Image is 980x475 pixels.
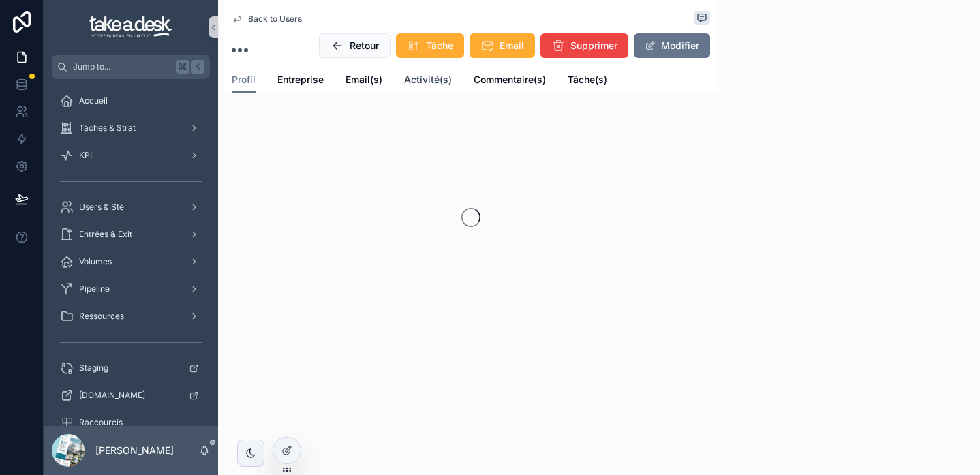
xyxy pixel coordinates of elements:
[568,73,607,87] span: Tâche(s)
[500,39,524,52] span: Email
[319,33,391,58] button: Retour
[426,39,453,52] span: Tâche
[232,73,256,87] span: Profil
[52,356,210,380] a: Staging
[52,304,210,328] a: Ressources
[396,33,464,58] button: Tâche
[540,33,628,58] button: Supprimer
[570,39,617,52] span: Supprimer
[79,417,123,428] span: Raccourcis
[568,67,607,95] a: Tâche(s)
[79,95,108,106] span: Accueil
[52,410,210,435] a: Raccourcis
[44,79,218,426] div: scrollable content
[52,277,210,301] a: Pipeline
[192,61,203,72] span: K
[79,150,92,161] span: KPI
[277,67,324,95] a: Entreprise
[95,444,174,457] p: [PERSON_NAME]
[73,61,170,72] span: Jump to...
[404,73,452,87] span: Activité(s)
[52,249,210,274] a: Volumes
[79,229,132,240] span: Entrées & Exit
[52,116,210,140] a: Tâches & Strat
[79,390,145,401] span: [DOMAIN_NAME]
[52,55,210,79] button: Jump to...K
[79,311,124,322] span: Ressources
[79,284,110,294] span: Pipeline
[79,256,112,267] span: Volumes
[52,222,210,247] a: Entrées & Exit
[346,73,382,87] span: Email(s)
[52,383,210,408] a: [DOMAIN_NAME]
[79,123,136,134] span: Tâches & Strat
[232,14,302,25] a: Back to Users
[52,195,210,219] a: Users & Sté
[89,16,172,38] img: App logo
[404,67,452,95] a: Activité(s)
[79,202,124,213] span: Users & Sté
[52,89,210,113] a: Accueil
[474,67,546,95] a: Commentaire(s)
[350,39,379,52] span: Retour
[346,67,382,95] a: Email(s)
[474,73,546,87] span: Commentaire(s)
[634,33,710,58] button: Modifier
[232,67,256,93] a: Profil
[79,363,108,373] span: Staging
[470,33,535,58] button: Email
[248,14,302,25] span: Back to Users
[277,73,324,87] span: Entreprise
[52,143,210,168] a: KPI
